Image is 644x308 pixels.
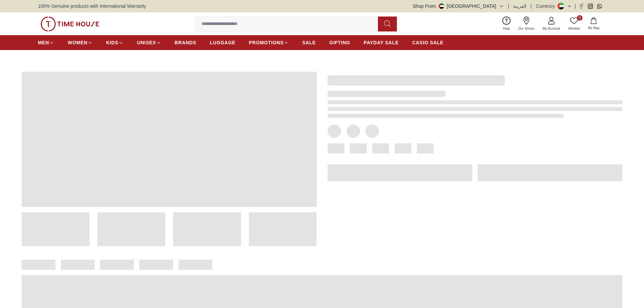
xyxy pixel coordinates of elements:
[577,15,582,21] span: 0
[106,39,118,46] span: KIDS
[41,17,99,31] img: ...
[175,39,196,46] span: BRANDS
[508,3,509,9] span: |
[514,15,539,32] a: Our Stores
[38,3,146,9] span: 100% Genuine products with International Warranty
[106,37,123,49] a: KIDS
[536,3,558,9] div: Currency
[412,39,444,46] span: CASIO SALE
[302,37,316,49] a: SALE
[412,37,444,49] a: CASIO SALE
[530,3,532,9] span: |
[540,26,563,31] span: My Account
[584,16,603,32] button: My Bag
[329,37,350,49] a: GIFTING
[210,37,236,49] a: LUGGAGE
[38,39,49,46] span: MEN
[566,26,582,31] span: Wishlist
[588,4,593,9] a: Instagram
[68,37,93,49] a: WOMEN
[575,3,576,9] span: |
[68,39,88,46] span: WOMEN
[413,3,504,9] button: Shop From[GEOGRAPHIC_DATA]
[249,37,289,49] a: PROMOTIONS
[500,26,513,31] span: Help
[579,4,584,9] a: Facebook
[175,37,196,49] a: BRANDS
[439,3,444,9] img: United Arab Emirates
[137,39,156,46] span: UNISEX
[302,39,316,46] span: SALE
[329,39,350,46] span: GIFTING
[364,39,399,46] span: PAYDAY SALE
[499,15,514,32] a: Help
[516,26,537,31] span: Our Stores
[210,39,236,46] span: LUGGAGE
[597,4,602,9] a: Whatsapp
[38,37,54,49] a: MEN
[137,37,161,49] a: UNISEX
[249,39,284,46] span: PROMOTIONS
[364,37,399,49] a: PAYDAY SALE
[564,15,584,32] a: 0Wishlist
[513,3,526,9] button: العربية
[585,25,602,30] span: My Bag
